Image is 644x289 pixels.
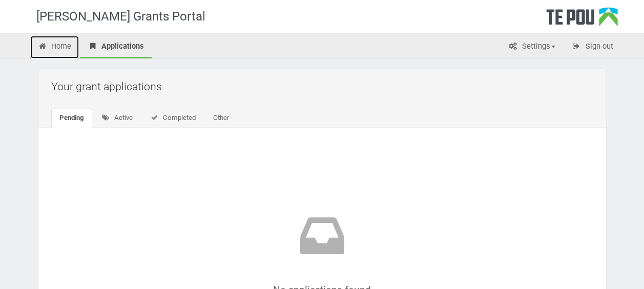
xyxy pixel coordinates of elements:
[204,109,237,128] a: Other
[51,74,598,98] h2: Your grant applications
[30,36,79,58] a: Home
[546,7,618,33] div: Te Pou Logo
[93,109,141,128] a: Active
[80,36,152,58] a: Applications
[141,109,203,128] a: Completed
[51,109,92,128] a: Pending
[501,36,563,58] a: Settings
[564,36,621,58] a: Sign out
